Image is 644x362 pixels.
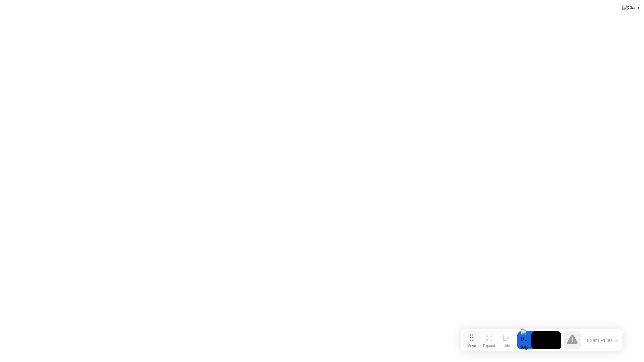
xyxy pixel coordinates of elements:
[585,337,621,343] button: Exam Rules
[463,331,480,349] button: Move
[498,331,515,349] button: Hide
[503,344,510,348] div: Hide
[480,331,498,349] button: Expand
[467,344,476,348] div: Move
[483,344,495,348] div: Expand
